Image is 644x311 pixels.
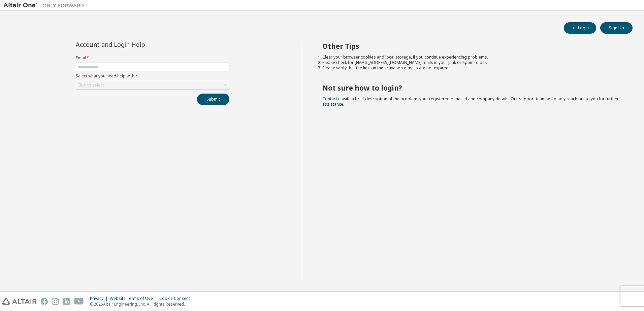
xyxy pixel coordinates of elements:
button: Submit [197,94,229,105]
button: Login [564,22,596,34]
button: Sign Up [600,22,633,34]
img: youtube.svg [74,298,84,305]
a: Contact us [322,96,343,102]
div: Website Terms of Use [110,296,159,301]
label: Select what you need help with [76,73,229,79]
p: © 2025 Altair Engineering, Inc. All Rights Reserved. [90,301,194,307]
label: Email [76,55,229,61]
div: Privacy [90,296,110,301]
li: Please verify that the links in the activation e-mails are not expired. [322,65,621,71]
img: facebook.svg [41,298,48,305]
li: Clear your browser cookies and local storage, if you continue experiencing problems. [322,55,621,60]
div: Account and Login Help [76,42,199,47]
h2: Other Tips [322,42,621,50]
img: instagram.svg [52,298,59,305]
div: Click to select [77,82,104,88]
div: Click to select [76,81,229,89]
img: Altair One [3,2,88,9]
span: with a brief description of the problem, your registered e-mail id and company details. Our suppo... [322,96,619,107]
li: Please check for [EMAIL_ADDRESS][DOMAIN_NAME] mails in your junk or spam folder. [322,60,621,65]
div: Cookie Consent [159,296,194,301]
h2: Not sure how to login? [322,83,621,92]
img: linkedin.svg [63,298,70,305]
img: altair_logo.svg [2,298,37,305]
